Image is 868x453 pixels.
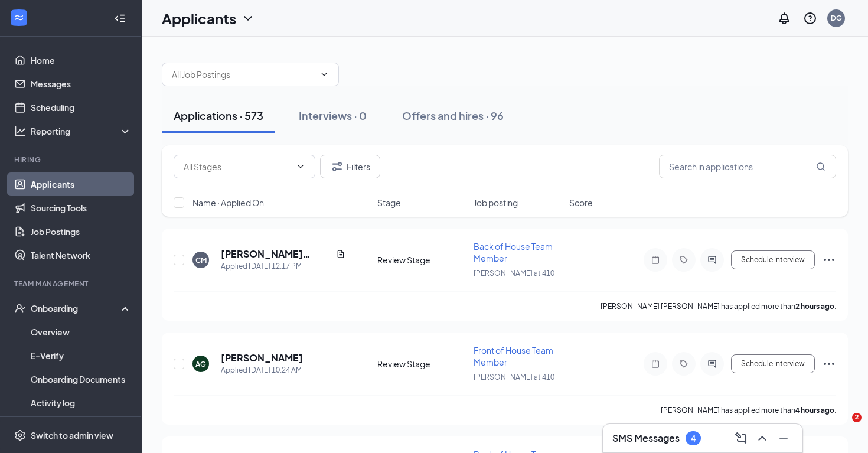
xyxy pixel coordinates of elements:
svg: ActiveChat [705,255,719,265]
span: [PERSON_NAME] at 410 [474,269,554,278]
div: Review Stage [377,358,466,370]
p: [PERSON_NAME] has applied more than . [661,405,836,415]
span: 2 [852,413,862,422]
svg: Minimize [776,431,791,445]
div: Offers and hires · 96 [402,108,504,123]
a: Messages [31,72,132,96]
b: 2 hours ago [795,302,834,311]
button: Filter Filters [320,155,380,178]
div: 4 [691,434,696,444]
div: Applied [DATE] 10:24 AM [221,364,303,376]
h1: Applicants [162,8,236,28]
svg: Filter [330,159,344,174]
a: Scheduling [31,96,132,119]
a: Team [31,415,132,438]
span: Stage [377,197,401,208]
div: Switch to admin view [31,429,113,441]
svg: UserCheck [14,302,26,314]
button: ChevronUp [753,429,772,448]
svg: ActiveChat [705,359,719,369]
input: All Job Postings [172,68,315,81]
iframe: Intercom live chat [828,413,856,441]
div: Reporting [31,125,132,137]
svg: QuestionInfo [803,11,817,25]
button: Minimize [774,429,793,448]
div: AG [195,359,206,369]
a: Overview [31,320,132,344]
span: Front of House Team Member [474,345,553,367]
svg: Collapse [114,12,126,24]
button: Schedule Interview [731,354,815,373]
span: [PERSON_NAME] at 410 [474,373,554,382]
p: [PERSON_NAME] [PERSON_NAME] has applied more than . [601,301,836,311]
svg: Notifications [777,11,791,25]
svg: Ellipses [822,357,836,371]
a: Sourcing Tools [31,196,132,220]
div: DG [831,13,842,23]
a: Activity log [31,391,132,415]
svg: Tag [677,255,691,265]
svg: Tag [677,359,691,369]
a: Applicants [31,172,132,196]
span: Name · Applied On [192,197,264,208]
div: Applied [DATE] 12:17 PM [221,260,345,272]
svg: MagnifyingGlass [816,162,825,171]
div: Onboarding [31,302,122,314]
svg: Settings [14,429,26,441]
button: ComposeMessage [732,429,750,448]
button: Schedule Interview [731,250,815,269]
b: 4 hours ago [795,406,834,415]
input: Search in applications [659,155,836,178]
svg: ChevronUp [755,431,769,445]
div: Team Management [14,279,129,289]
span: Score [569,197,593,208]
svg: Note [648,359,663,369]
div: Hiring [14,155,129,165]
svg: ChevronDown [319,70,329,79]
svg: Document [336,249,345,259]
svg: Analysis [14,125,26,137]
a: Onboarding Documents [31,367,132,391]
div: Interviews · 0 [299,108,367,123]
span: Back of House Team Member [474,241,553,263]
a: Talent Network [31,243,132,267]
a: E-Verify [31,344,132,367]
h5: [PERSON_NAME] [PERSON_NAME] [221,247,331,260]
div: CM [195,255,207,265]
svg: WorkstreamLogo [13,12,25,24]
div: Review Stage [377,254,466,266]
a: Home [31,48,132,72]
span: Job posting [474,197,518,208]
div: Applications · 573 [174,108,263,123]
svg: ChevronDown [241,11,255,25]
svg: Note [648,255,663,265]
svg: ChevronDown [296,162,305,171]
input: All Stages [184,160,291,173]
svg: ComposeMessage [734,431,748,445]
a: Job Postings [31,220,132,243]
h5: [PERSON_NAME] [221,351,303,364]
h3: SMS Messages [612,432,680,445]
svg: Ellipses [822,253,836,267]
